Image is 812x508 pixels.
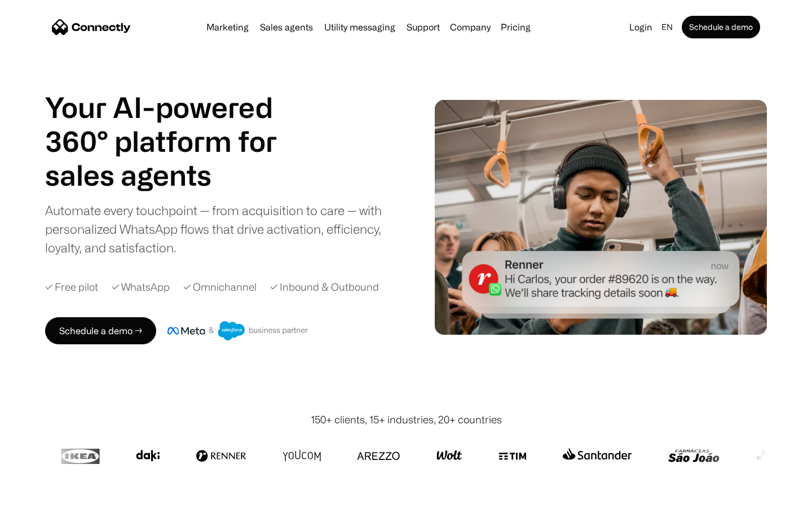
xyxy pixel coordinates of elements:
[447,19,494,35] div: Company
[320,23,400,32] a: Utility messaging
[11,487,68,504] aside: Language selected: English
[625,19,657,35] a: Login
[23,488,68,504] ul: Language list
[255,23,317,32] a: Sales agents
[45,158,304,192] div: 1 of 4
[657,19,679,35] div: en
[496,23,535,32] a: Pricing
[167,321,308,340] img: Meta and Salesforce business partner badge.
[45,279,98,295] div: ✓ Free pilot
[682,16,760,38] a: Schedule a demo
[45,317,156,344] a: Schedule a demo →
[270,279,379,295] div: ✓ Inbound & Outbound
[45,201,400,257] div: Automate every touchpoint — from acquisition to care — with personalized WhatsApp flows that driv...
[52,19,131,36] a: home
[112,279,170,295] div: ✓ WhatsApp
[45,90,304,158] h1: Your AI-powered 360° platform for
[311,412,502,427] div: 150+ clients, 15+ industries, 20+ countries
[45,158,304,192] div: carousel
[450,19,491,35] div: Company
[202,23,253,32] a: Marketing
[45,158,304,192] h1: sales agents
[661,19,673,35] div: en
[183,279,257,295] div: ✓ Omnichannel
[402,23,444,32] a: Support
